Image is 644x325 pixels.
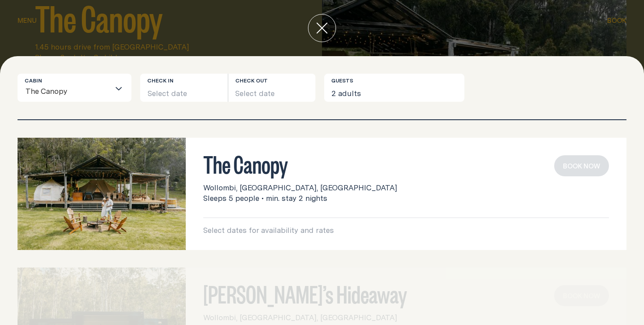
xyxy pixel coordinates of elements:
label: Guests [331,77,353,84]
button: close [308,14,336,42]
p: Select dates for availability and rates [203,225,609,236]
div: Search for option [18,74,131,102]
span: The Canopy [25,81,68,101]
span: Sleeps 5 people • min. stay 2 nights [203,193,327,204]
button: 2 adults [324,74,464,102]
span: Wollombi, [GEOGRAPHIC_DATA], [GEOGRAPHIC_DATA] [203,182,397,193]
button: book now [554,155,609,176]
input: Search for option [68,83,110,101]
h3: The Canopy [203,155,609,172]
button: Select date [228,74,316,102]
button: Select date [140,74,228,102]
